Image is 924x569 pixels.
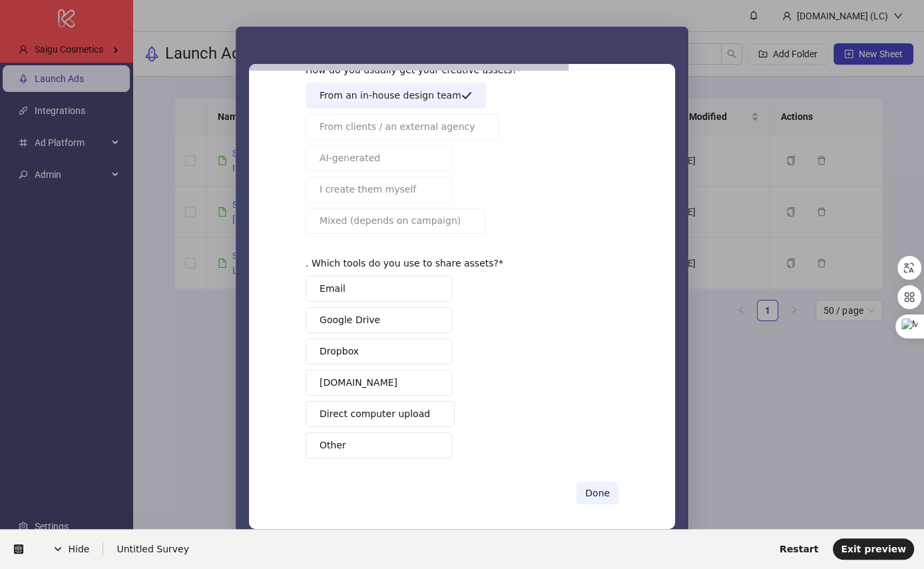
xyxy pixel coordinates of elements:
button: From an in-house design team [306,83,486,109]
button: Direct computer upload [306,401,455,427]
span: Dropbox [320,344,359,358]
span: [DOMAIN_NAME] [320,376,397,390]
span: Mixed (depends on campaign) [320,214,461,228]
button: I create them myself [306,177,452,203]
span: I create them myself [320,183,416,197]
span: Hide [53,13,103,27]
span: Google Drive [320,313,380,327]
span: Email [320,282,346,296]
span: From clients / an external agency [320,120,475,134]
span: Exit preview [841,15,906,25]
span: Other [320,438,346,452]
button: Exit preview [833,9,914,31]
button: Done [577,482,618,504]
span: From an in-house design team [320,89,461,103]
button: AI-generated [306,145,452,171]
button: Email [306,276,452,302]
button: Google Drive [306,307,452,333]
button: Other [306,432,452,458]
span: Restart [780,15,818,25]
div: . Which tools do you use to share assets? [306,257,598,269]
div: Untitled Survey [116,13,189,27]
span: Direct computer upload [320,407,430,421]
button: Restart [772,9,826,31]
button: [DOMAIN_NAME] [306,370,452,396]
span: AI-generated [320,151,380,165]
button: Dropbox [306,338,452,364]
button: From clients / an external agency [306,114,499,140]
button: Mixed (depends on campaign) [306,208,485,234]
